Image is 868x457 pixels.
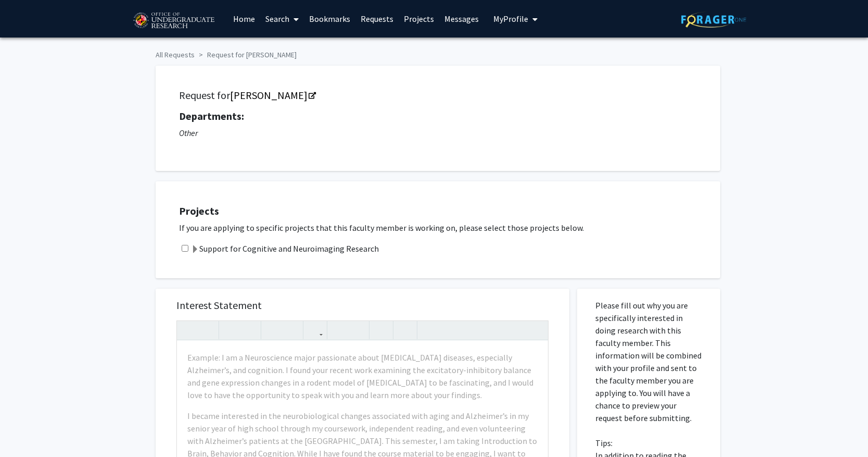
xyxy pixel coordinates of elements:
i: Other [179,128,198,138]
button: Undo (Ctrl + Z) [180,321,198,339]
ol: breadcrumb [156,45,712,60]
button: Redo (Ctrl + Y) [198,321,216,339]
p: If you are applying to specific projects that this faculty member is working on, please select th... [179,221,710,234]
a: Requests [355,1,399,37]
button: Ordered list [348,321,366,339]
label: Support for Cognitive and Neuroimaging Research [191,242,379,255]
a: Projects [399,1,439,37]
button: Strong (Ctrl + B) [222,321,240,339]
button: Link [306,321,324,339]
button: Remove format [372,321,390,339]
iframe: To enrich screen reader interactions, please activate Accessibility in Grammarly extension settings [8,410,44,449]
a: Bookmarks [304,1,355,37]
strong: Projects [179,204,219,217]
button: Insert horizontal rule [396,321,414,339]
a: All Requests [156,50,195,59]
li: Request for [PERSON_NAME] [195,50,297,60]
button: Fullscreen [527,321,545,339]
img: University of Maryland Logo [130,8,218,34]
a: Home [228,1,260,37]
h5: Interest Statement [176,299,548,312]
a: Search [260,1,304,37]
p: Example: I am a Neuroscience major passionate about [MEDICAL_DATA] diseases, especially Alzheimer... [187,351,538,401]
a: Messages [439,1,484,37]
h5: Request for [179,89,697,102]
button: Subscript [282,321,300,339]
button: Superscript [264,321,282,339]
button: Emphasis (Ctrl + I) [240,321,258,339]
strong: Departments: [179,109,244,122]
span: My Profile [493,14,528,24]
img: ForagerOne Logo [681,11,746,28]
button: Unordered list [330,321,348,339]
a: Opens in a new tab [230,89,315,102]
